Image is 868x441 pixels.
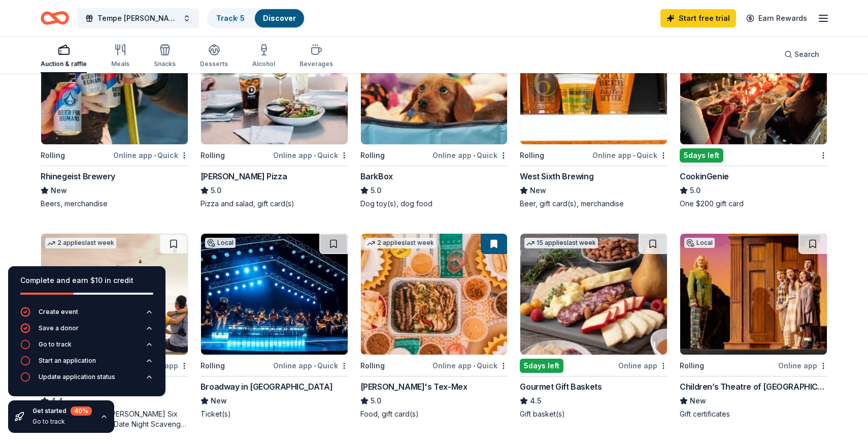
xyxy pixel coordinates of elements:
div: Rolling [41,149,65,162]
a: Start free trial [660,9,736,27]
div: 5 days left [520,359,563,373]
div: West Sixth Brewing [520,170,593,182]
button: Update application status [20,372,153,388]
span: 4.5 [530,395,541,407]
img: Image for Children’s Theatre of Cincinnati [680,234,827,355]
div: Create event [39,308,78,316]
div: Go to track [32,418,92,426]
div: 5 days left [680,148,723,163]
a: Image for Let's Roam2 applieslast weekRollingOnline appLet's Roam4.43 Family Scavenger [PERSON_NA... [41,233,188,429]
div: Local [684,238,715,248]
div: 2 applies last week [45,238,116,248]
button: Save a donor [20,323,153,339]
div: Rolling [680,360,704,372]
div: Dog toy(s), dog food [360,199,508,209]
div: Online app Quick [113,149,188,162]
img: Image for Dewey's Pizza [201,23,348,144]
div: Rolling [201,149,225,162]
div: Start an application [39,357,96,365]
a: Image for Dewey's PizzaTop rated2 applieslast weekRollingOnline app•Quick[PERSON_NAME] Pizza5.0Pi... [201,23,348,209]
div: Online app [778,359,827,372]
span: Tempe [PERSON_NAME] Drag Benefit [97,12,179,24]
div: Rolling [360,360,385,372]
div: Rolling [520,149,544,162]
div: Desserts [200,60,228,68]
span: • [633,151,635,160]
span: 5.0 [211,184,221,197]
span: • [154,151,156,160]
a: Track· 5 [216,14,245,22]
a: Image for Children’s Theatre of CincinnatiLocalRollingOnline appChildren’s Theatre of [GEOGRAPHIC... [680,233,827,419]
a: Image for Broadway in CincinnatiLocalRollingOnline app•QuickBroadway in [GEOGRAPHIC_DATA]NewTicke... [201,233,348,419]
span: New [51,184,67,197]
button: Snacks [154,40,176,73]
span: 5.0 [371,184,381,197]
img: Image for West Sixth Brewing [520,23,667,144]
a: Image for Gourmet Gift Baskets15 applieslast week5days leftOnline appGourmet Gift Baskets4.5Gift ... [520,233,667,419]
a: Earn Rewards [740,9,813,27]
span: 5.0 [690,184,700,197]
div: 2 applies last week [365,238,436,248]
img: Image for Broadway in Cincinnati [201,234,348,355]
div: Rolling [201,360,225,372]
div: Save a donor [39,324,79,332]
a: Image for CookinGenieTop rated17 applieslast week5days leftCookinGenie5.0One $200 gift card [680,23,827,209]
div: Beers, merchandise [41,199,188,209]
div: Online app [618,359,667,372]
div: Ticket(s) [201,409,348,419]
span: New [211,395,227,407]
button: Start an application [20,356,153,372]
div: Online app Quick [273,359,348,372]
img: Image for CookinGenie [680,23,827,144]
button: Alcohol [252,40,275,73]
div: Online app Quick [592,149,667,162]
div: Rhinegeist Brewery [41,170,115,182]
div: Beer, gift card(s), merchandise [520,199,667,209]
span: • [314,151,316,160]
div: Meals [111,60,129,68]
div: [PERSON_NAME] Pizza [201,170,287,182]
a: Image for Rhinegeist BreweryLocalRollingOnline app•QuickRhinegeist BreweryNewBeers, merchandise [41,23,188,209]
div: Rolling [360,149,385,162]
div: BarkBox [360,170,393,182]
img: Image for Gourmet Gift Baskets [520,234,667,355]
span: • [473,151,475,160]
div: Children’s Theatre of [GEOGRAPHIC_DATA] [680,381,827,393]
div: Gift certificates [680,409,827,419]
div: Local [205,238,236,248]
a: Image for BarkBoxTop rated21 applieslast weekRollingOnline app•QuickBarkBox5.0Dog toy(s), dog food [360,23,508,209]
div: Beverages [299,60,333,68]
div: Alcohol [252,60,275,68]
div: Snacks [154,60,176,68]
button: Meals [111,40,129,73]
div: CookinGenie [680,170,729,182]
div: 40 % [71,406,92,416]
div: Broadway in [GEOGRAPHIC_DATA] [201,381,332,393]
span: New [690,395,706,407]
div: [PERSON_NAME]'s Tex-Mex [360,381,468,393]
div: Go to track [39,340,72,349]
div: Gift basket(s) [520,409,667,419]
img: Image for BarkBox [361,23,508,144]
div: Auction & raffle [41,60,87,68]
span: 5.0 [371,395,381,407]
button: Search [776,44,827,65]
div: Online app Quick [273,149,348,162]
button: Desserts [200,40,228,73]
a: Discover [263,14,296,22]
button: Go to track [20,339,153,356]
div: 15 applies last week [524,238,598,248]
span: • [314,362,316,370]
div: Online app Quick [432,149,508,162]
div: Get started [32,406,92,416]
div: Complete and earn $10 in credit [20,274,153,287]
div: Pizza and salad, gift card(s) [201,199,348,209]
span: New [530,184,546,197]
a: Image for Chuy's Tex-Mex2 applieslast weekRollingOnline app•Quick[PERSON_NAME]'s Tex-Mex5.0Food, ... [360,233,508,419]
button: Beverages [299,40,333,73]
img: Image for Chuy's Tex-Mex [361,234,508,355]
div: Gourmet Gift Baskets [520,381,602,393]
div: Update application status [39,373,115,381]
button: Track· 5Discover [207,8,305,28]
span: Search [794,48,819,60]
